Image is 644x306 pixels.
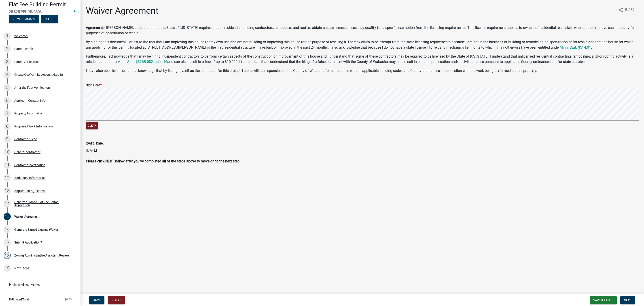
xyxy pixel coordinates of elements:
button: Back [89,296,104,304]
p: I have also been informed and acknowledge that by listing myself as the contractor for this proje... [86,68,639,73]
div: 18 [4,252,11,259]
label: Sign Here [86,84,102,87]
div: Generate Signed Flat Fee Permit Application [14,200,73,207]
span: Share [624,7,634,13]
p: I, [PERSON_NAME], understand that the State of [US_STATE] requires that all residential building ... [86,25,639,36]
button: Clear [86,122,98,129]
span: Estimated Total [9,298,29,301]
div: 6 [4,97,11,104]
div: Create GeoPermits Account/Log In [14,73,63,76]
div: Applicant Contact Info [14,99,46,102]
span: Next [624,298,632,302]
strong: Please click NEXT below after you've completed all of the steps above to move on to the next step. [86,159,240,163]
button: Next [620,296,635,304]
a: Edit [73,10,79,14]
div: Waiver Agreement [14,215,40,218]
div: 1 [4,32,11,40]
div: Contractor Type [14,138,37,141]
div: 4 [4,71,11,78]
i: share [618,7,623,13]
div: General contractor [14,151,40,154]
span: $0.00 [65,298,72,301]
div: Application Agreement [14,189,46,192]
button: Void [108,296,125,304]
div: Parcel search [14,47,33,50]
div: 17 [4,239,11,246]
p: Furthermore, I acknowledge that I may be hiring independent contractors to perform certain aspect... [86,54,639,65]
button: shareShare [614,5,638,14]
div: After the Fact Verification [14,86,50,89]
div: Property Information [14,112,44,115]
div: Additional Information [14,176,46,179]
div: 15 [4,213,11,220]
button: View Summary [9,15,39,23]
button: Save & Exit [590,296,617,304]
div: Parcel Verification [14,60,40,63]
div: Generate Signed License Waiver [14,228,58,231]
span: 25-825-PENDING303 [9,10,72,14]
div: 16 [4,226,11,233]
h1: Waiver Agreement [86,5,159,16]
div: 13 [4,187,11,194]
div: 2 [4,45,11,52]
div: Zoning Administrative Assistant Review [14,254,69,257]
div: 10 [4,149,11,156]
a: Estimated Fees [4,280,73,289]
div: Proposed Work Information [14,125,53,128]
div: Contractor Verfication [14,164,45,167]
strong: Agreement: [86,26,104,30]
a: Minn. Stat. §514.01 [560,45,591,50]
div: 14 [4,200,11,207]
a: Minn. Stat. §326B.082, subd.16 [117,60,167,64]
span: Back [93,298,101,302]
div: 7 [4,110,11,117]
wm-modal-confirm: Summary [9,17,39,21]
span: Save & Exit [593,298,610,302]
h4: Flat Fee Building Permit [9,1,77,8]
div: Submit Application? [14,241,42,244]
div: 19 [4,265,11,272]
div: Welcome! [14,34,28,38]
div: 5 [4,84,11,91]
div: 11 [4,162,11,169]
button: Notes [41,15,58,23]
span: Void [112,298,119,302]
div: 3 [4,58,11,65]
wm-modal-confirm: Notes [41,17,58,21]
p: By signing this document, I attest to the fact that I am improving this house for my own use and ... [86,39,639,50]
wm-modal-confirm: Edit Application Number [73,10,79,14]
div: 8 [4,123,11,130]
label: [DATE] Date: [86,142,104,145]
div: 9 [4,136,11,143]
div: 12 [4,174,11,181]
